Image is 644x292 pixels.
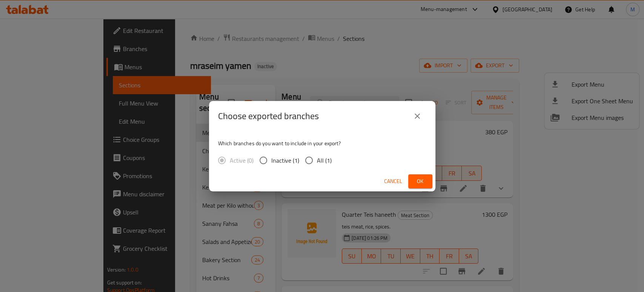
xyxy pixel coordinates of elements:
button: close [408,107,426,125]
h2: Choose exported branches [218,110,319,122]
span: All (1) [317,156,332,165]
span: Active (0) [230,156,254,165]
button: Ok [408,174,432,188]
span: Inactive (1) [271,156,299,165]
button: Cancel [381,174,405,188]
span: Cancel [384,177,402,186]
span: Ok [414,177,426,186]
p: Which branches do you want to include in your export? [218,140,426,147]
